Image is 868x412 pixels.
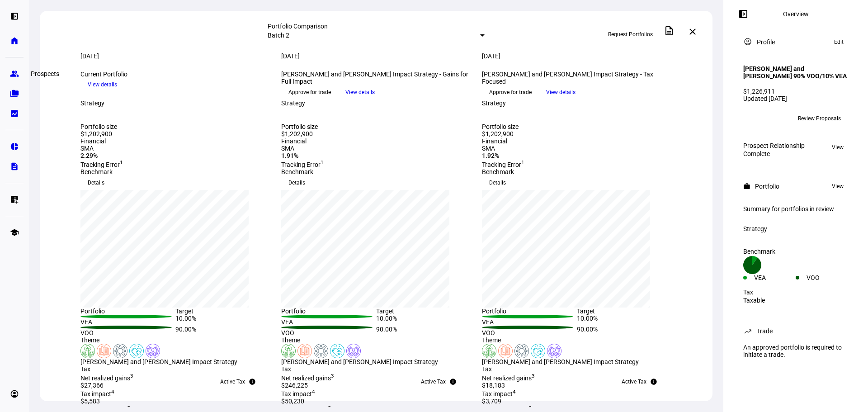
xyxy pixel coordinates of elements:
div: Target [175,308,270,315]
sup: 4 [312,389,315,395]
span: Tax impact [80,390,114,398]
span: Details [489,175,506,190]
div: Benchmark [281,168,471,175]
div: Updated [DATE] [743,95,848,102]
div: 10.00% [577,315,672,326]
button: View [827,142,848,153]
div: VOO [80,329,175,336]
span: Tax impact [482,390,516,398]
img: education.colored.svg [498,344,513,358]
span: View details [88,78,117,91]
mat-icon: description [664,25,675,36]
div: Taxable [743,297,848,304]
span: Approve for trade [489,85,532,99]
span: Approve for trade [288,85,331,99]
sup: 4 [513,389,516,395]
mat-icon: trending_up [743,327,752,336]
div: Strategy [80,99,117,107]
mat-icon: work [743,183,750,190]
div: $50,230 [281,398,471,405]
div: [PERSON_NAME] and [PERSON_NAME] Impact Strategy [482,358,672,365]
eth-mat-symbol: group [10,69,19,78]
button: Approve for trade [482,85,539,99]
div: Strategy [743,225,848,232]
div: SMA [482,145,672,152]
div: Complete [743,150,805,157]
eth-mat-symbol: left_panel_open [10,12,19,21]
div: [PERSON_NAME] and [PERSON_NAME] Impact Strategy [281,358,471,365]
img: financialStability.colored.svg [514,344,529,358]
span: Edit [834,37,844,47]
div: [PERSON_NAME] and [PERSON_NAME] Impact Strategy - Gains for Full Impact [281,71,471,85]
img: deforestation.colored.svg [80,344,95,358]
div: [DATE] [281,52,471,60]
div: VEA [754,274,796,281]
eth-mat-symbol: pie_chart [10,142,19,151]
div: Overview [783,10,809,18]
span: Review Proposals [798,111,841,126]
img: healthWellness.colored.svg [129,344,144,358]
eth-mat-symbol: school [10,228,19,237]
div: VOO [482,329,577,336]
div: Summary for portfolios in review [743,205,848,213]
div: Financial [80,137,270,145]
button: View [827,181,848,192]
button: Review Proposals [791,111,848,126]
div: 90.00% [577,326,672,336]
button: Request Portfolios [601,27,660,42]
sup: 3 [331,373,334,379]
div: VEA [80,318,175,326]
sup: 1 [521,159,524,166]
mat-icon: close [687,26,698,37]
eth-mat-symbol: folder_copy [10,89,19,98]
div: SMA [80,145,270,152]
span: Net realized gains [80,374,133,382]
div: Portfolio size [482,123,519,130]
div: chart, 1 series [281,190,449,308]
sup: 1 [321,159,324,166]
button: Approve for trade [281,85,338,99]
div: Prospect Relationship [743,142,805,149]
a: folder_copy [5,85,24,103]
img: education.colored.svg [297,344,312,358]
span: TJ [748,115,754,122]
img: healthWellness.colored.svg [330,344,344,358]
eth-panel-overview-card-header: Profile [743,37,848,47]
a: View details [80,81,124,88]
div: [DATE] [80,52,270,60]
sup: 5 [328,405,331,411]
div: VEA [281,318,376,326]
div: [DATE] [482,52,672,60]
span: View details [345,85,375,99]
div: Target [577,308,672,315]
div: Benchmark [80,168,270,175]
div: 2.29% [80,152,270,159]
div: $1,202,900 [482,130,519,137]
div: $18,183 [482,382,672,389]
div: 1.92% [482,152,672,159]
span: Tracking Error [482,161,524,168]
div: [PERSON_NAME] and [PERSON_NAME] Impact Strategy - Tax Focused [482,71,672,85]
span: Tracking Error [281,161,324,168]
button: Edit [830,37,848,47]
eth-mat-symbol: bid_landscape [10,109,19,118]
div: 10.00% [376,315,471,326]
img: financialStability.colored.svg [113,344,127,358]
div: Strategy [281,99,318,107]
div: 90.00% [376,326,471,336]
a: group [5,65,24,83]
div: Theme [281,336,471,344]
div: $3,709 [482,398,672,405]
span: Details [288,175,305,190]
mat-icon: account_circle [743,37,752,46]
span: Net realized gains [281,374,334,382]
button: Details [80,175,112,190]
div: Portfolio Comparison [268,23,485,30]
img: deforestation.colored.svg [482,344,496,358]
span: Request Portfolios [608,27,653,42]
img: corporateEthics.colored.svg [146,344,160,358]
div: Portfolio size [80,123,117,130]
span: View details [546,85,576,99]
div: Portfolio [281,308,376,315]
div: 10.00% [175,315,270,326]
